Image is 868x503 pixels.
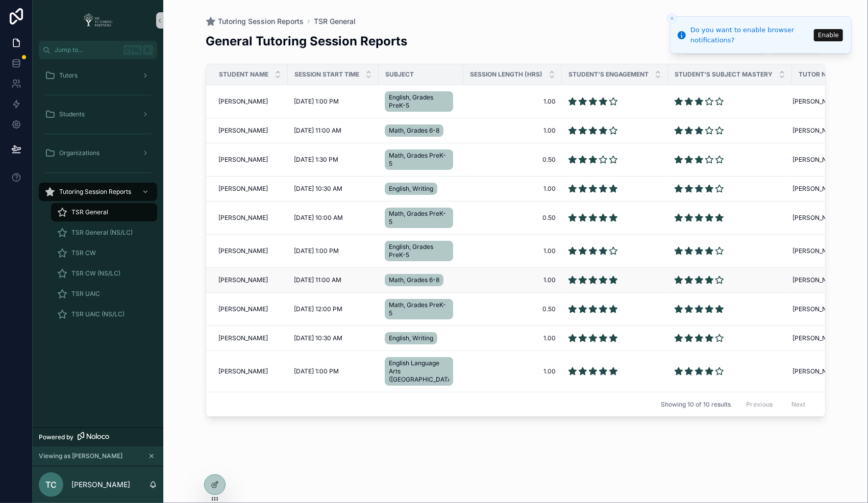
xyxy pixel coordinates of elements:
span: [PERSON_NAME] [792,305,842,313]
span: Organizations [59,149,100,157]
a: [PERSON_NAME] [218,156,282,164]
a: Tutoring Session Reports [39,183,157,201]
a: Tutoring Session Reports [206,16,304,27]
span: [PERSON_NAME] [218,214,268,222]
div: scrollable content [33,59,163,337]
a: [PERSON_NAME] [218,334,282,342]
span: 0.50 [469,214,556,222]
a: [DATE] 10:30 AM [294,334,373,342]
span: Showing 10 of 10 results [661,400,731,409]
span: [PERSON_NAME] [792,185,842,193]
span: [PERSON_NAME] [792,334,842,342]
span: Jump to... [55,46,119,54]
a: TSR CW (NS/LC) [51,264,157,283]
a: TSR CW [51,244,157,262]
a: English, Grades PreK-5 [385,239,457,263]
a: Math, Grades 6-8 [385,272,457,288]
span: Tutoring Session Reports [218,16,304,27]
span: English, Writing [389,334,433,342]
span: [DATE] 1:00 PM [294,97,339,106]
a: 0.50 [469,305,556,313]
a: Math, Grades PreK-5 [385,206,457,230]
a: 1.00 [469,367,556,375]
span: [PERSON_NAME] [218,156,268,164]
a: English Language Arts ([GEOGRAPHIC_DATA]) [385,355,457,388]
span: Math, Grades 6-8 [389,276,439,284]
a: 0.50 [469,156,556,164]
a: [DATE] 11:00 AM [294,276,373,284]
span: [PERSON_NAME] [792,247,842,255]
a: Students [39,105,157,123]
a: [PERSON_NAME] [792,127,856,135]
a: [PERSON_NAME] [218,247,282,255]
span: Math, Grades PreK-5 [389,152,449,168]
span: TSR CW [71,249,96,257]
span: [DATE] 12:00 PM [294,305,342,313]
a: [DATE] 1:00 PM [294,97,373,106]
span: [DATE] 1:30 PM [294,156,338,164]
span: [DATE] 11:00 AM [294,127,341,135]
span: [PERSON_NAME] [218,247,268,255]
a: TSR UAIC [51,285,157,303]
span: [PERSON_NAME] [218,276,268,284]
span: [PERSON_NAME] [792,156,842,164]
a: [PERSON_NAME] [218,97,282,106]
span: English, Grades PreK-5 [389,243,449,259]
span: TC [45,479,57,491]
span: Session Length (Hrs) [470,70,542,79]
span: [PERSON_NAME] [218,97,268,106]
a: TSR UAIC (NS/LC) [51,305,157,323]
a: TSR General (NS/LC) [51,223,157,242]
span: K [144,46,152,54]
a: English, Writing [385,181,457,197]
span: [DATE] 10:30 AM [294,185,342,193]
span: [PERSON_NAME] [218,127,268,135]
span: Ctrl [123,45,142,55]
a: [DATE] 11:00 AM [294,127,373,135]
a: [PERSON_NAME] [792,334,856,342]
a: [PERSON_NAME] [792,214,856,222]
span: TSR UAIC (NS/LC) [71,310,125,318]
img: App logo [80,12,116,29]
span: Student's Engagement [568,70,649,79]
span: Powered by [39,433,73,441]
span: TSR CW (NS/LC) [71,269,120,278]
span: [PERSON_NAME] [218,305,268,313]
span: English, Grades PreK-5 [389,93,449,110]
button: Close toast [667,13,677,23]
a: [PERSON_NAME] [792,276,856,284]
a: Organizations [39,144,157,162]
span: Math, Grades PreK-5 [389,210,449,226]
button: Enable [814,29,843,41]
span: [DATE] 10:00 AM [294,214,343,222]
span: [PERSON_NAME] [218,334,268,342]
a: 1.00 [469,334,556,342]
a: Tutors [39,66,157,85]
div: Do you want to enable browser notifications? [690,25,811,45]
span: English, Writing [389,185,433,193]
a: [PERSON_NAME] [792,97,856,106]
a: English, Grades PreK-5 [385,89,457,114]
a: Math, Grades PreK-5 [385,297,457,321]
span: [PERSON_NAME] [218,367,268,375]
a: 1.00 [469,276,556,284]
span: [PERSON_NAME] [792,214,842,222]
span: 1.00 [469,247,556,255]
span: Subject [385,70,414,79]
a: Powered by [33,427,163,446]
a: 1.00 [469,185,556,193]
a: [PERSON_NAME] [792,247,856,255]
span: TSR UAIC [71,290,100,298]
a: [PERSON_NAME] [218,214,282,222]
a: Math, Grades 6-8 [385,122,457,139]
a: 1.00 [469,127,556,135]
a: [DATE] 1:00 PM [294,367,373,375]
span: Tutoring Session Reports [59,188,131,196]
span: [DATE] 10:30 AM [294,334,342,342]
